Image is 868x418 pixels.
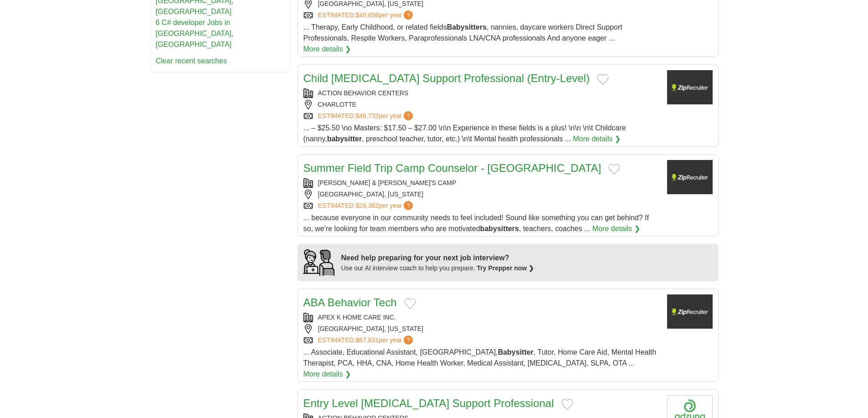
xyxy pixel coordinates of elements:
div: Need help preparing for your next job interview? [341,253,534,263]
div: [GEOGRAPHIC_DATA], [US_STATE] [303,324,660,334]
span: ... Therapy, Early Childhood, or related fields , nannies, daycare workers Direct Support Profess... [303,23,622,42]
a: Child [MEDICAL_DATA] Support Professional (Entry-Level) [303,72,590,84]
span: $29,382 [355,202,379,209]
img: Company logo [667,294,713,329]
a: More details ❯ [303,369,351,380]
div: Use our AI interview coach to help you prepare. [341,263,534,273]
a: ESTIMATED:$67,831per year? [318,335,415,345]
span: ... Associate, Educational Assistant, [GEOGRAPHIC_DATA], , Tutor, Home Care Aid, Mental Health Th... [303,348,657,367]
img: Action Behavior Centers logo [667,70,713,104]
span: ... because everyone in our community needs to feel included! Sound like something you can get be... [303,214,649,232]
button: Add to favorite jobs [597,74,609,85]
a: ESTIMATED:$46,732per year? [318,111,415,121]
button: Add to favorite jobs [561,399,573,410]
a: More details ❯ [303,44,351,55]
strong: Babysitter [498,348,534,356]
span: ? [404,335,413,345]
a: 6 C# developer Jobs in [GEOGRAPHIC_DATA], [GEOGRAPHIC_DATA] [156,19,234,48]
a: Clear recent searches [156,57,227,65]
span: ... – $25.50 \no Masters: $17.50 – $27.00 \n\n Experience in these fields is a plus! \n\n \n\t Ch... [303,124,626,143]
div: APEX K HOME CARE INC. [303,313,660,322]
strong: babysitter [327,135,362,143]
button: Add to favorite jobs [608,164,620,175]
span: ? [404,10,413,20]
div: [GEOGRAPHIC_DATA], [US_STATE] [303,190,660,199]
a: ESTIMATED:$40,656per year? [318,10,415,20]
div: [PERSON_NAME] & [PERSON_NAME]'S CAMP [303,178,660,188]
span: $40,656 [355,11,379,19]
a: More details ❯ [592,223,640,234]
a: ESTIMATED:$29,382per year? [318,201,415,211]
a: Entry Level [MEDICAL_DATA] Support Professional [303,397,554,409]
div: CHARLOTTE [303,100,660,109]
a: Summer Field Trip Camp Counselor - [GEOGRAPHIC_DATA] [303,162,601,174]
a: ACTION BEHAVIOR CENTERS [318,89,409,97]
a: More details ❯ [573,134,621,144]
button: Add to favorite jobs [404,298,416,309]
span: $67,831 [355,336,379,344]
strong: babysitters [480,225,519,232]
img: Company logo [667,160,713,194]
span: ? [404,201,413,210]
strong: Babysitters [447,23,487,31]
a: Try Prepper now ❯ [477,264,534,272]
a: ABA Behavior Tech [303,296,397,309]
span: $46,732 [355,112,379,119]
span: ? [404,111,413,120]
